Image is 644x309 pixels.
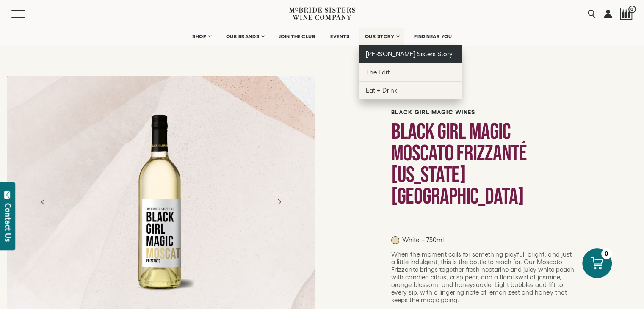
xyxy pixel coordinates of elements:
[359,45,462,63] a: [PERSON_NAME] Sisters Story
[268,191,290,213] button: Next
[391,121,575,207] h1: Black Girl Magic Moscato Frizzanté [US_STATE] [GEOGRAPHIC_DATA]
[366,50,453,58] span: [PERSON_NAME] Sisters Story
[366,87,397,94] span: Eat + Drink
[187,28,216,45] a: SHOP
[414,33,452,39] span: FIND NEAR YOU
[325,28,355,45] a: EVENTS
[359,63,462,81] a: The Edit
[330,33,349,39] span: EVENTS
[365,33,394,39] span: OUR STORY
[4,203,12,242] div: Contact Us
[226,33,259,39] span: OUR BRANDS
[366,69,389,76] span: The Edit
[391,109,575,116] h6: Black Girl Magic Wines
[391,236,443,244] p: White – 750ml
[359,28,404,45] a: OUR STORY
[409,28,458,45] a: FIND NEAR YOU
[391,251,574,303] span: When the moment calls for something playful, bright, and just a little indulgent, this is the bot...
[32,191,54,213] button: Previous
[274,28,321,45] a: JOIN THE CLUB
[359,81,462,99] a: Eat + Drink
[601,248,612,259] div: 0
[279,33,315,39] span: JOIN THE CLUB
[11,10,42,18] button: Mobile Menu Trigger
[192,33,207,39] span: SHOP
[628,6,636,13] span: 0
[221,28,269,45] a: OUR BRANDS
